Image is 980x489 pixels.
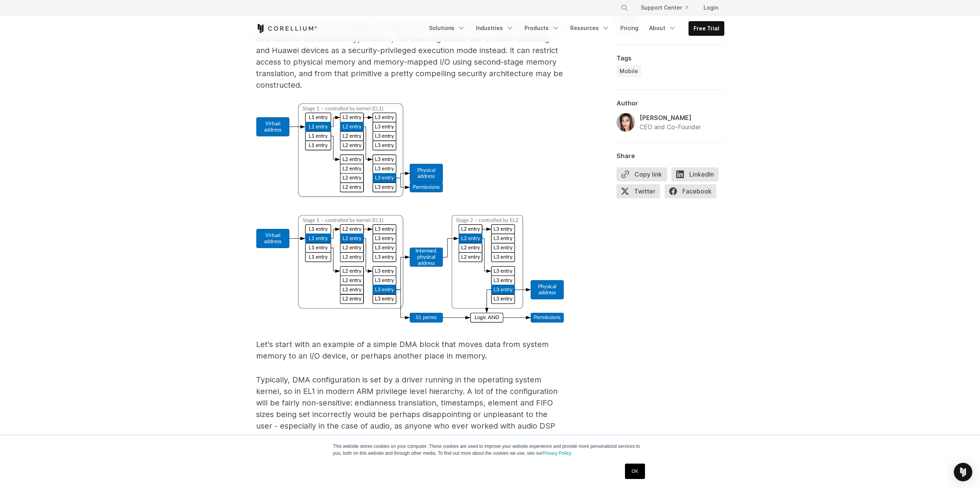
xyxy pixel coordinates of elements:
span: LinkedIn [672,167,719,181]
div: Author [616,99,724,107]
a: Login [697,1,724,15]
span: Twitter [616,184,660,198]
div: CEO and Co-Founder [640,122,701,132]
a: Support Center [635,1,694,15]
button: Copy link [616,167,667,181]
span: Facebook [665,184,716,198]
span: Mobile [620,67,638,75]
a: About [645,21,681,35]
div: Share [616,152,724,160]
a: OK [625,464,645,479]
a: Pricing [616,21,643,35]
img: diagram of memory address contoller layers [256,103,564,323]
a: Mobile [616,65,641,77]
a: Facebook [665,184,721,201]
button: Search [618,1,632,15]
a: Privacy Policy. [543,451,572,456]
a: Solutions [424,21,470,35]
a: LinkedIn [672,167,723,184]
img: Amanda Gorton [616,113,635,132]
p: This website stores cookies on your computer. These cookies are used to improve your website expe... [333,443,647,457]
a: Industries [471,21,518,35]
a: Twitter [616,184,665,201]
p: Let's start with an example of a simple DMA block that moves data from system memory to an I/O de... [256,339,564,362]
a: Free Trial [689,22,724,35]
a: Resources [566,21,614,35]
a: Corellium Home [256,24,317,33]
p: The ARM architecture provides a mode perfectly suited to this task. The EL2 mode, intended for ac... [256,22,564,91]
p: Typically, DMA configuration is set by a driver running in the operating system kernel, so in EL1... [256,374,564,443]
div: Open Intercom Messenger [954,463,972,481]
div: Tags [616,54,724,62]
div: [PERSON_NAME] [640,113,701,122]
div: Navigation Menu [611,1,724,15]
a: Products [520,21,564,35]
div: Navigation Menu [424,21,724,36]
